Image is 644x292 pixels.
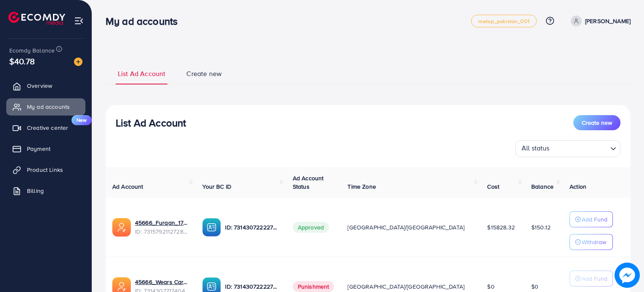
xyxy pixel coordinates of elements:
[347,182,376,191] span: Time Zone
[72,115,92,125] span: New
[293,174,324,191] span: Ad Account Status
[6,140,85,157] a: Payment
[478,18,530,24] span: metap_pakistan_001
[27,124,68,132] span: Creative center
[135,218,189,227] a: 45666_Furqan_1703340596636
[582,274,607,284] p: Add Fund
[347,282,464,291] span: [GEOGRAPHIC_DATA]/[GEOGRAPHIC_DATA]
[471,15,537,27] a: metap_pakistan_001
[27,82,52,90] span: Overview
[487,223,514,231] span: $15828.32
[27,103,70,111] span: My ad accounts
[116,117,186,129] h3: List Ad Account
[6,77,85,94] a: Overview
[112,182,143,191] span: Ad Account
[531,182,554,191] span: Balance
[585,16,631,26] p: [PERSON_NAME]
[225,222,279,232] p: ID: 7314307222278832129
[552,142,607,155] input: Search for option
[487,282,494,291] span: $0
[487,182,499,191] span: Cost
[9,55,35,67] span: $40.78
[106,15,184,27] h3: My ad accounts
[615,263,640,288] img: image
[112,218,131,237] img: ic-ads-acc.e4c84228.svg
[347,223,464,231] span: [GEOGRAPHIC_DATA]/[GEOGRAPHIC_DATA]
[567,16,631,26] a: [PERSON_NAME]
[202,218,221,237] img: ic-ba-acc.ded83a64.svg
[27,166,63,174] span: Product Links
[27,145,50,153] span: Payment
[570,182,586,191] span: Action
[225,281,279,292] p: ID: 7314307222278832129
[118,69,165,79] span: List Ad Account
[74,16,84,26] img: menu
[6,161,85,178] a: Product Links
[582,237,606,247] p: Withdraw
[186,69,222,79] span: Create new
[8,12,65,25] img: logo
[293,281,334,292] span: Punishment
[570,211,613,227] button: Add Fund
[520,142,551,155] span: All status
[570,271,613,287] button: Add Fund
[6,182,85,199] a: Billing
[9,46,55,55] span: Ecomdy Balance
[570,234,613,250] button: Withdraw
[573,115,620,130] button: Create new
[515,140,620,157] div: Search for option
[6,98,85,115] a: My ad accounts
[293,222,329,233] span: Approved
[202,182,231,191] span: Your BC ID
[531,223,551,231] span: $150.12
[135,218,189,236] div: <span class='underline'>45666_Furqan_1703340596636</span></br>7315792112728145922
[531,282,538,291] span: $0
[582,214,607,224] p: Add Fund
[6,119,85,136] a: Creative centerNew
[74,58,82,66] img: image
[135,227,189,236] span: ID: 7315792112728145922
[582,118,612,127] span: Create new
[135,278,189,286] a: 45666_Wears Cart_1702994988704
[27,187,44,195] span: Billing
